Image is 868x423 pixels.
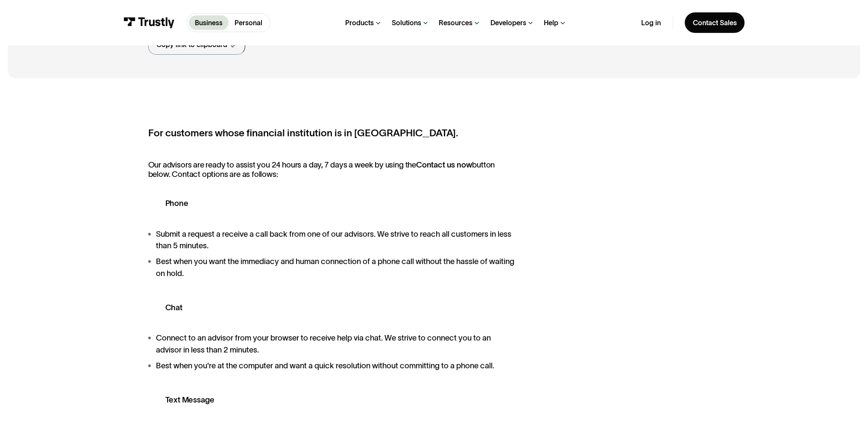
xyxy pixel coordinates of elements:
[165,303,182,312] strong: Chat
[148,127,458,138] strong: For customers whose financial institution is in [GEOGRAPHIC_DATA].
[123,17,175,28] img: Trustly Logo
[416,160,472,169] strong: Contact us now
[165,199,188,208] strong: Phone
[345,18,374,27] div: Products
[148,332,516,355] li: Connect to an advisor from your browser to receive help via chat. We strive to connect you to an ...
[148,256,516,279] li: Best when you want the immediacy and human connection of a phone call without the hassle of waiti...
[392,18,421,27] div: Solutions
[235,18,262,28] p: Personal
[229,15,268,29] a: Personal
[641,18,661,27] a: Log in
[195,18,223,28] p: Business
[439,18,472,27] div: Resources
[544,18,558,27] div: Help
[148,160,516,179] p: Our advisors are ready to assist you 24 hours a day, 7 days a week by using the button below. Con...
[685,12,745,33] a: Contact Sales
[148,360,516,372] li: Best when you're at the computer and want a quick resolution without committing to a phone call.
[165,395,214,404] strong: Text Message
[148,228,516,252] li: Submit a request a receive a call back from one of our advisors. We strive to reach all customers...
[490,18,526,27] div: Developers
[189,15,229,29] a: Business
[693,18,737,27] div: Contact Sales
